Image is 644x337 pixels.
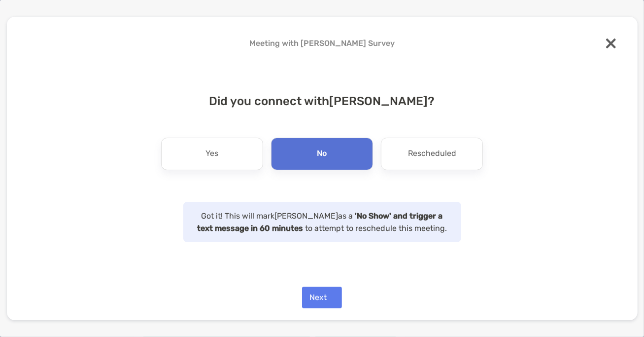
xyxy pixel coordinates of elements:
[317,146,327,162] p: No
[193,210,451,234] p: Got it! This will mark [PERSON_NAME] as a to attempt to reschedule this meeting.
[23,38,622,48] h4: Meeting with [PERSON_NAME] Survey
[408,146,456,162] p: Rescheduled
[205,146,218,162] p: Yes
[302,287,342,308] button: Next
[23,94,622,108] h4: Did you connect with [PERSON_NAME] ?
[606,38,616,48] img: close modal
[197,211,443,233] strong: 'No Show' and trigger a text message in 60 minutes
